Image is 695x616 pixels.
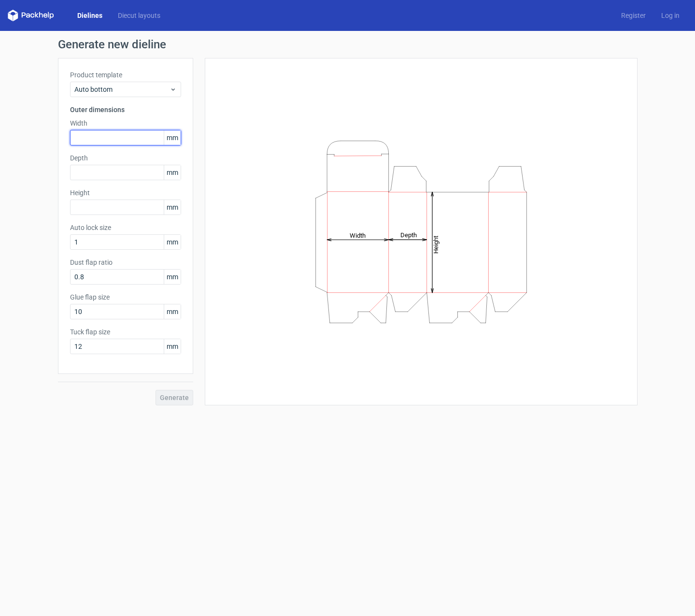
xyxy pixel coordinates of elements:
span: mm [164,235,181,249]
a: Register [613,11,653,20]
span: mm [164,130,181,145]
label: Product template [70,70,181,80]
a: Diecut layouts [110,11,168,20]
label: Dust flap ratio [70,258,181,267]
span: mm [164,165,181,180]
h3: Outer dimensions [70,105,181,115]
label: Width [70,118,181,128]
label: Tuck flap size [70,327,181,337]
tspan: Height [432,235,439,253]
label: Height [70,188,181,198]
label: Auto lock size [70,223,181,232]
span: mm [164,339,181,354]
span: mm [164,270,181,284]
span: mm [164,304,181,319]
span: Auto bottom [74,85,170,94]
label: Depth [70,153,181,163]
span: mm [164,200,181,215]
a: Dielines [70,11,110,20]
label: Glue flap size [70,292,181,302]
tspan: Width [349,231,365,239]
h1: Generate new dieline [58,39,638,50]
tspan: Depth [400,231,416,239]
a: Log in [653,11,687,20]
